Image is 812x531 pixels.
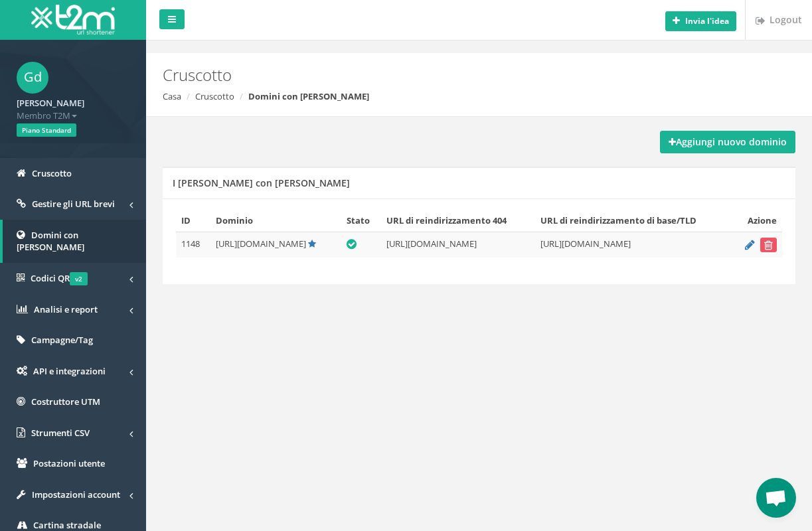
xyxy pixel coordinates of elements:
img: T2M [31,5,115,35]
strong: Domini con [PERSON_NAME] [248,90,369,102]
span: Costruttore UTM [31,396,100,408]
span: Cartina stradale [33,519,101,531]
td: [URL][DOMAIN_NAME] [381,232,535,258]
th: URL di reindirizzamento 404 [381,209,535,232]
span: Gestire gli URL brevi [32,198,115,210]
font: Logout [770,13,802,26]
span: Codici QR [31,272,88,284]
span: Piano Standard [17,123,76,137]
span: Impostazioni account [32,489,120,500]
span: Strumenti CSV [31,427,90,439]
th: URL di reindirizzamento di base/TLD [535,209,732,232]
a: Default [308,238,316,250]
div: Apri la chat [756,478,796,518]
td: 1148 [176,232,210,258]
strong: [PERSON_NAME] [17,97,84,109]
span: v2 [70,272,88,285]
th: Stato [341,209,381,232]
font: Membro T2M [17,110,70,121]
span: Campagne/Tag [31,334,93,346]
button: Invia l'idea [665,11,736,31]
span: Domini con [PERSON_NAME] [17,229,84,254]
b: Invia l'idea [685,15,729,27]
span: Cruscotto [32,167,72,179]
font: Aggiungi nuovo dominio [676,135,787,148]
a: Aggiungi nuovo dominio [660,131,795,153]
th: ID [176,209,210,232]
th: Azione [732,209,782,232]
th: Dominio [210,209,341,232]
span: Gd [17,62,48,94]
span: API e integrazioni [33,365,106,377]
h2: Cruscotto [163,66,687,84]
h5: I [PERSON_NAME] con [PERSON_NAME] [173,178,350,188]
a: Casa [163,90,181,102]
a: [PERSON_NAME] Membro T2M [17,94,129,121]
a: Cruscotto [195,90,234,102]
span: Postazioni utente [33,457,105,469]
td: [URL][DOMAIN_NAME] [535,232,732,258]
span: [URL][DOMAIN_NAME] [216,238,306,250]
span: Analisi e report [34,303,98,315]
